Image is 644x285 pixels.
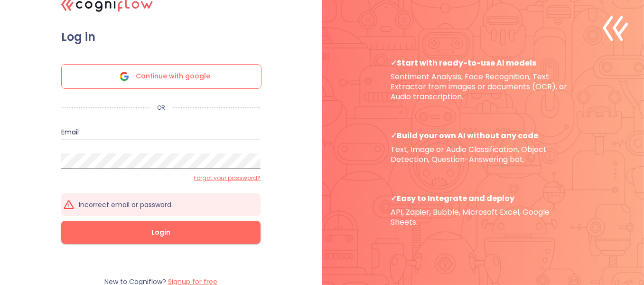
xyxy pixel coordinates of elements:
b: ✓ [391,193,397,204]
button: Login [61,221,261,244]
span: Start with ready-to-use AI models [391,58,576,68]
span: Build your own AI without any code [391,131,576,141]
p: Sentiment Analysis, Face Recognition, Text Extractor from images or documents (OCR), or Audio tra... [391,58,576,102]
span: Login [76,227,245,238]
p: Text, Image or Audio Classification, Object Detection, Question-Answering bot. [391,131,576,165]
p: Incorrect email or password. [79,200,173,209]
b: ✓ [391,130,397,141]
b: ✓ [391,57,397,68]
label: Forgot your password? [194,174,261,182]
span: Log in [61,30,261,44]
span: Easy to Integrate and deploy [391,193,576,203]
p: API, Zapier, Bubble, Microsoft Excel, Google Sheets. [391,193,576,228]
span: Continue with google [136,65,210,88]
div: Continue with google [61,64,261,89]
p: OR [150,104,172,112]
